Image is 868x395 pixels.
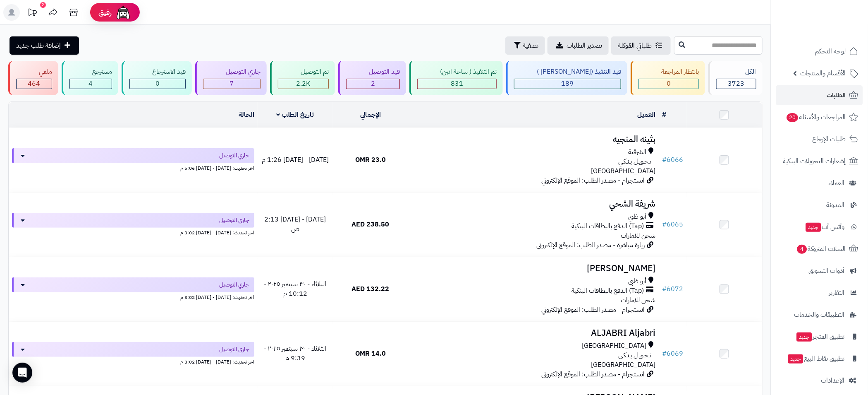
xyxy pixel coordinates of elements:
span: 23.0 OMR [355,155,386,165]
span: جديد [806,223,821,232]
span: المدونة [827,199,845,211]
a: بانتظار المراجعة 0 [629,61,707,95]
span: انستجرام - مصدر الطلب: الموقع الإلكتروني [542,305,645,315]
a: إضافة طلب جديد [10,36,79,55]
span: الشرقية [629,147,647,157]
a: المدونة [776,195,863,215]
span: طلباتي المُوكلة [618,41,652,51]
h3: [PERSON_NAME] [411,264,656,273]
span: الثلاثاء - ٣٠ سبتمبر ٢٠٢٥ - 9:39 م [264,344,326,363]
span: تصدير الطلبات [567,41,602,51]
a: العميل [638,110,656,120]
div: قيد التوصيل [346,67,400,77]
span: # [662,284,667,294]
div: اخر تحديث: [DATE] - [DATE] 5:06 م [12,163,254,172]
h3: بثينه المنجيه [411,135,656,144]
div: 2 [347,79,399,89]
a: الطلبات [776,85,863,105]
div: 0 [130,79,185,89]
a: قيد التوصيل 2 [337,61,408,95]
span: انستجرام - مصدر الطلب: الموقع الإلكتروني [542,369,645,379]
a: تاريخ الطلب [277,110,314,120]
span: جاري التوصيل [219,345,249,354]
span: تطبيق المتجر [796,331,845,342]
span: 2.2K [297,79,311,89]
span: جديد [788,354,803,364]
span: 2 [371,79,375,89]
a: قيد التنفيذ ([PERSON_NAME] ) 189 [505,61,629,95]
a: #6072 [662,284,684,294]
span: 4 [797,245,807,254]
span: 20 [787,113,799,122]
a: الحالة [239,110,254,120]
span: 14.0 OMR [355,349,386,359]
span: # [662,219,667,229]
span: العملاء [829,177,845,189]
span: السلات المتروكة [796,243,846,255]
span: جاري التوصيل [219,281,249,289]
span: الطلبات [827,89,846,101]
div: بانتظار المراجعة [638,67,699,77]
a: التقارير [776,283,863,303]
span: شحن للامارات [621,231,656,241]
a: تم التنفيذ ( ساحة اتين) 831 [408,61,505,95]
span: 0 [155,79,160,89]
a: وآتس آبجديد [776,217,863,237]
a: مسترجع 4 [60,61,120,95]
h3: ALJABRI Aljabri [411,328,656,338]
span: تـحـويـل بـنـكـي [619,351,652,360]
a: طلباتي المُوكلة [611,36,671,55]
div: 0 [639,79,698,89]
div: تم التوصيل [278,67,329,77]
span: لوحة التحكم [815,46,846,57]
span: 238.50 AED [352,219,390,229]
div: ملغي [16,67,52,77]
span: 0 [667,79,671,89]
span: 464 [28,79,41,89]
span: إضافة طلب جديد [16,41,61,51]
span: الثلاثاء - ٣٠ سبتمبر ٢٠٢٥ - 10:12 م [264,279,326,299]
a: جاري التوصيل 7 [194,61,268,95]
span: [DATE] - [DATE] 1:26 م [262,155,329,165]
a: السلات المتروكة4 [776,239,863,259]
span: [GEOGRAPHIC_DATA] [591,360,656,370]
a: التطبيقات والخدمات [776,305,863,325]
div: 464 [17,79,52,89]
a: طلبات الإرجاع [776,129,863,149]
a: الكل3723 [707,61,764,95]
span: تطبيق نقاط البيع [787,353,845,364]
div: الكل [716,67,756,77]
a: الإعدادات [776,371,863,390]
span: انستجرام - مصدر الطلب: الموقع الإلكتروني [542,176,645,185]
div: قيد الاسترجاع [129,67,186,77]
span: 3723 [728,79,745,89]
span: تـحـويـل بـنـكـي [619,157,652,166]
span: أدوات التسويق [809,265,845,277]
div: جاري التوصيل [203,67,261,77]
span: أبو ظبي [629,277,647,286]
a: #6065 [662,219,684,229]
span: شحن للامارات [621,295,656,305]
h3: شريفة الشحي [411,199,656,209]
span: [GEOGRAPHIC_DATA] [591,166,656,176]
a: قيد الاسترجاع 0 [120,61,194,95]
span: إشعارات التحويلات البنكية [783,155,846,167]
span: زيارة مباشرة - مصدر الطلب: الموقع الإلكتروني [537,240,645,250]
a: إشعارات التحويلات البنكية [776,151,863,171]
span: (Tap) الدفع بالبطاقات البنكية [572,286,644,296]
div: مسترجع [69,67,112,77]
span: جديد [797,332,812,342]
a: العملاء [776,173,863,193]
a: لوحة التحكم [776,41,863,61]
span: جاري التوصيل [219,216,249,224]
span: # [662,155,667,165]
div: Open Intercom Messenger [12,363,32,383]
span: وآتس آب [805,221,845,233]
a: تطبيق المتجرجديد [776,327,863,347]
a: المراجعات والأسئلة20 [776,107,863,127]
a: أدوات التسويق [776,261,863,281]
a: الإجمالي [360,110,381,120]
span: المراجعات والأسئلة [786,111,846,123]
span: # [662,349,667,359]
a: #6069 [662,349,684,359]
